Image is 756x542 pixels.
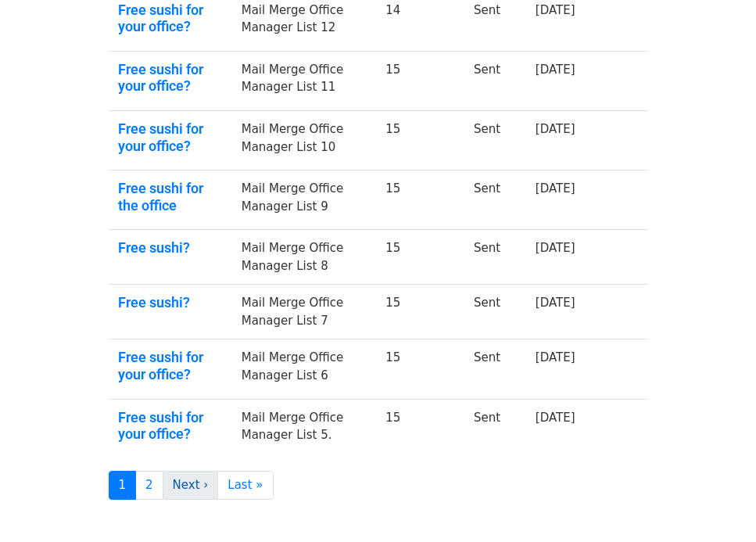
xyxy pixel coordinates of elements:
td: 15 [376,399,464,458]
a: [DATE] [536,296,575,310]
a: Free sushi? [118,294,223,311]
td: Sent [464,285,526,339]
td: Sent [464,51,526,110]
a: [DATE] [536,181,575,196]
a: Last » [217,471,273,500]
a: 1 [109,471,137,500]
td: Mail Merge Office Manager List 9 [232,170,377,230]
a: Next › [163,471,219,500]
a: Free sushi for your office? [118,2,223,35]
td: Mail Merge Office Manager List 8 [232,230,377,285]
td: Mail Merge Office Manager List 6 [232,339,377,399]
a: Free sushi for your office? [118,61,223,95]
a: [DATE] [536,3,575,17]
td: 15 [376,285,464,339]
td: 15 [376,51,464,110]
a: [DATE] [536,411,575,425]
td: 15 [376,339,464,399]
td: Mail Merge Office Manager List 10 [232,111,377,170]
td: 15 [376,111,464,170]
td: Sent [464,170,526,230]
a: [DATE] [536,350,575,364]
td: Sent [464,230,526,285]
a: Free sushi for the office [118,180,223,214]
td: Mail Merge Office Manager List 11 [232,51,377,110]
a: Free sushi for your office? [118,409,223,443]
td: Sent [464,399,526,458]
td: Mail Merge Office Manager List 5. [232,399,377,458]
a: Free sushi for your office? [118,349,223,382]
a: [DATE] [536,122,575,136]
a: Free sushi for your office? [118,120,223,154]
td: Sent [464,339,526,399]
a: [DATE] [536,63,575,77]
td: Mail Merge Office Manager List 7 [232,285,377,339]
a: [DATE] [536,241,575,255]
a: Free sushi? [118,239,223,257]
td: 15 [376,230,464,285]
td: Sent [464,111,526,170]
td: 15 [376,170,464,230]
a: 2 [135,471,163,500]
